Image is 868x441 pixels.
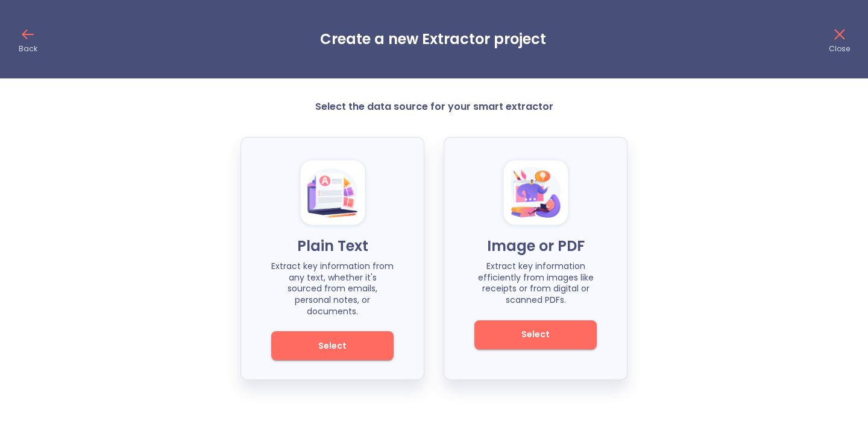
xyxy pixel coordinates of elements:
p: Plain Text [271,236,394,256]
button: Select [271,331,394,360]
h3: Create a new Extractor project [320,31,546,48]
p: Extract key information from any text, whether it's sourced from emails, personal notes, or docum... [271,261,394,317]
p: Close [829,44,850,54]
button: Select [474,320,597,349]
p: Extract key information efficiently from images like receipts or from digital or scanned PDFs. [474,261,597,305]
p: Back [19,44,37,54]
span: Select [495,327,576,342]
span: Select [292,338,373,354]
p: Image or PDF [474,236,597,256]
